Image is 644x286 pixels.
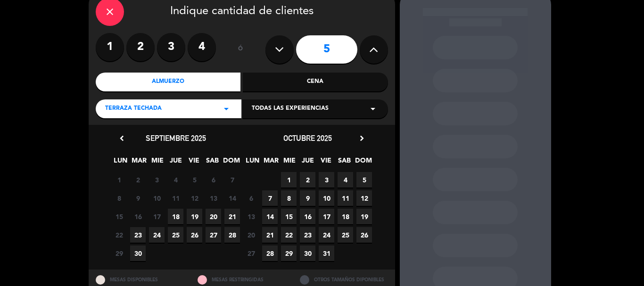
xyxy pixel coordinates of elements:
span: DOM [223,155,239,171]
span: 5 [187,172,202,188]
span: 30 [300,245,315,261]
span: 20 [206,209,221,224]
span: 4 [168,172,183,188]
div: ó [225,33,256,66]
span: MIE [281,155,297,171]
span: 26 [187,227,202,243]
span: 8 [111,190,127,206]
span: 13 [206,190,221,206]
span: 7 [262,190,278,206]
span: 18 [168,209,183,224]
span: 8 [281,190,297,206]
i: arrow_drop_down [367,103,379,114]
span: 16 [300,209,315,224]
span: 20 [243,227,259,243]
span: 22 [281,227,297,243]
span: 27 [206,227,221,243]
span: 21 [262,227,278,243]
span: 5 [356,172,372,188]
span: septiembre 2025 [146,133,206,143]
span: 13 [243,209,259,224]
span: SAB [205,155,220,171]
i: arrow_drop_down [221,103,232,114]
span: 18 [338,209,353,224]
span: 21 [224,209,240,224]
span: LUN [113,155,128,171]
span: 25 [338,227,353,243]
span: 11 [338,190,353,206]
span: JUE [168,155,183,171]
span: 29 [111,245,127,261]
span: 28 [262,245,278,261]
span: 30 [130,245,146,261]
span: 22 [111,227,127,243]
span: LUN [245,155,260,171]
span: 9 [300,190,315,206]
span: 28 [224,227,240,243]
span: VIE [318,155,334,171]
span: 23 [300,227,315,243]
span: 19 [187,209,202,224]
span: 26 [356,227,372,243]
label: 3 [157,33,185,61]
span: 14 [262,209,278,224]
span: DOM [355,155,371,171]
span: 14 [224,190,240,206]
span: 15 [111,209,127,224]
span: 24 [319,227,334,243]
span: 9 [130,190,146,206]
span: 17 [149,209,165,224]
span: 2 [300,172,315,188]
span: 12 [356,190,372,206]
span: 4 [338,172,353,188]
i: close [104,6,116,17]
span: 19 [356,209,372,224]
label: 2 [126,33,155,61]
i: chevron_left [117,133,127,143]
span: VIE [186,155,202,171]
span: 25 [168,227,183,243]
div: Almuerzo [96,73,241,91]
span: 2 [130,172,146,188]
span: 31 [319,245,334,261]
span: MAR [263,155,279,171]
span: 24 [149,227,165,243]
span: 6 [206,172,221,188]
span: 12 [187,190,202,206]
span: Todas las experiencias [252,104,329,114]
span: 1 [111,172,127,188]
span: 10 [319,190,334,206]
span: 10 [149,190,165,206]
span: TERRAZA TECHADA [105,104,162,114]
span: 7 [224,172,240,188]
span: 16 [130,209,146,224]
i: chevron_right [357,133,367,143]
span: MAR [131,155,147,171]
div: Cena [243,73,388,91]
span: SAB [337,155,352,171]
span: 3 [149,172,165,188]
span: 17 [319,209,334,224]
span: 29 [281,245,297,261]
label: 4 [188,33,216,61]
span: 1 [281,172,297,188]
span: octubre 2025 [283,133,332,143]
span: 27 [243,245,259,261]
span: 23 [130,227,146,243]
span: 11 [168,190,183,206]
span: MIE [149,155,165,171]
span: 6 [243,190,259,206]
span: JUE [300,155,315,171]
span: 15 [281,209,297,224]
label: 1 [96,33,124,61]
span: 3 [319,172,334,188]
